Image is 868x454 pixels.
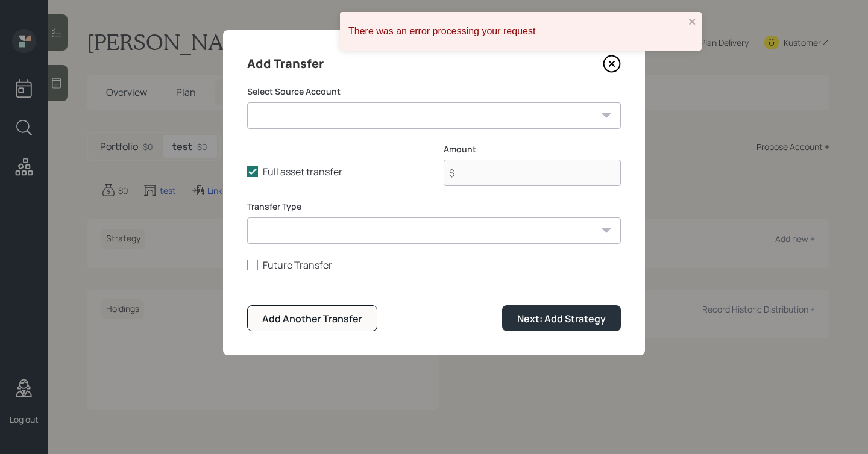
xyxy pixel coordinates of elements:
label: Future Transfer [247,258,621,272]
button: Next: Add Strategy [502,305,621,331]
div: Next: Add Strategy [517,312,606,325]
label: Select Source Account [247,86,621,98]
h4: Add Transfer [247,54,324,73]
button: Add Another Transfer [247,305,377,331]
label: Full asset transfer [247,165,424,178]
div: Add Another Transfer [262,312,362,325]
div: There was an error processing your request [348,26,685,37]
label: Amount [444,143,621,155]
label: Transfer Type [247,201,621,213]
button: close [688,17,697,28]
